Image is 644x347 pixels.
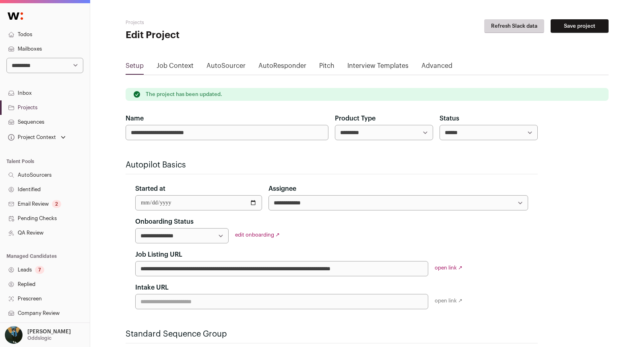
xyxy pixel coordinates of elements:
label: Job Listing URL [135,250,182,259]
a: Pitch [319,61,334,74]
h1: Edit Project [126,29,287,42]
div: 7 [35,266,44,274]
img: 12031951-medium_jpg [5,326,23,344]
label: Started at [135,184,165,194]
label: Status [440,114,459,123]
h2: Autopilot Basics [126,159,538,171]
a: Interview Templates [347,61,409,74]
a: open link ↗ [435,265,462,270]
label: Product Type [335,114,376,123]
h2: Standard Sequence Group [126,329,538,340]
button: Open dropdown [3,326,72,344]
button: Refresh Slack data [484,19,544,33]
label: Assignee [268,184,296,194]
a: edit onboarding ↗ [235,232,280,237]
a: Setup [126,61,144,74]
div: 2 [52,200,61,208]
label: Name [126,114,144,123]
p: Oddslogic [27,335,52,341]
button: Open dropdown [6,132,67,143]
label: Intake URL [135,283,169,292]
div: Project Context [6,134,56,141]
p: [PERSON_NAME] [27,329,71,335]
h2: Projects [126,19,287,26]
a: Job Context [157,61,194,74]
label: Onboarding Status [135,217,194,227]
img: Wellfound [3,8,27,24]
button: Save project [551,19,609,33]
p: The project has been updated. [146,91,222,98]
a: AutoSourcer [206,61,246,74]
a: AutoResponder [258,61,306,74]
a: Advanced [421,61,452,74]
